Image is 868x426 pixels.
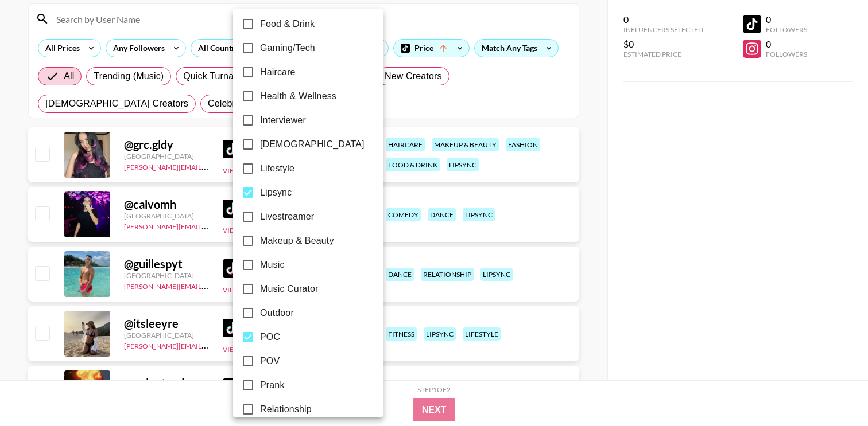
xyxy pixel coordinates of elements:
[811,369,854,412] iframe: Drift Widget Chat Controller
[260,330,280,344] span: POC
[260,402,312,416] span: Relationship
[260,378,285,392] span: Prank
[260,114,306,127] span: Interviewer
[260,17,315,31] span: Food & Drink
[260,306,294,320] span: Outdoor
[260,258,285,272] span: Music
[260,354,280,368] span: POV
[260,234,334,248] span: Makeup & Beauty
[260,65,296,79] span: Haircare
[260,41,315,55] span: Gaming/Tech
[260,210,314,224] span: Livestreamer
[260,282,319,296] span: Music Curator
[260,186,292,200] span: Lipsync
[260,89,336,103] span: Health & Wellness
[260,162,294,175] span: Lifestyle
[260,138,365,151] span: [DEMOGRAPHIC_DATA]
